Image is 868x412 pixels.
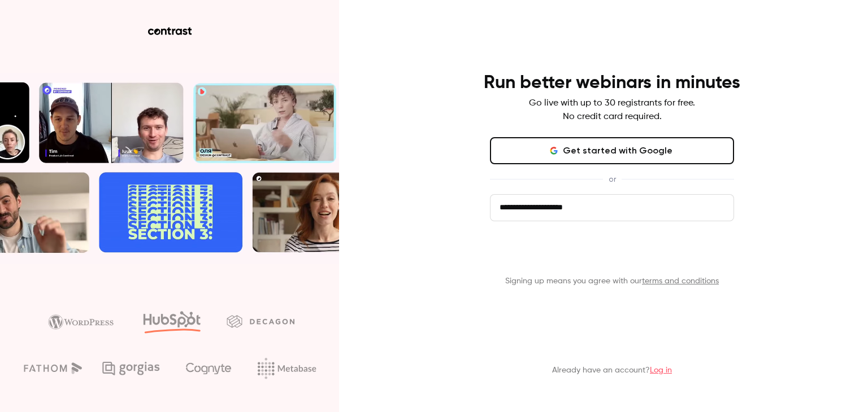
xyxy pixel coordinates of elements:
[484,72,740,94] h4: Run better webinars in minutes
[603,173,622,185] span: or
[642,277,719,285] a: terms and conditions
[650,366,672,374] a: Log in
[529,97,695,124] p: Go live with up to 30 registrants for free. No credit card required.
[490,137,734,164] button: Get started with Google
[490,275,734,287] p: Signing up means you agree with our
[490,239,734,266] button: Get started
[227,315,294,327] img: decagon
[552,365,672,376] p: Already have an account?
